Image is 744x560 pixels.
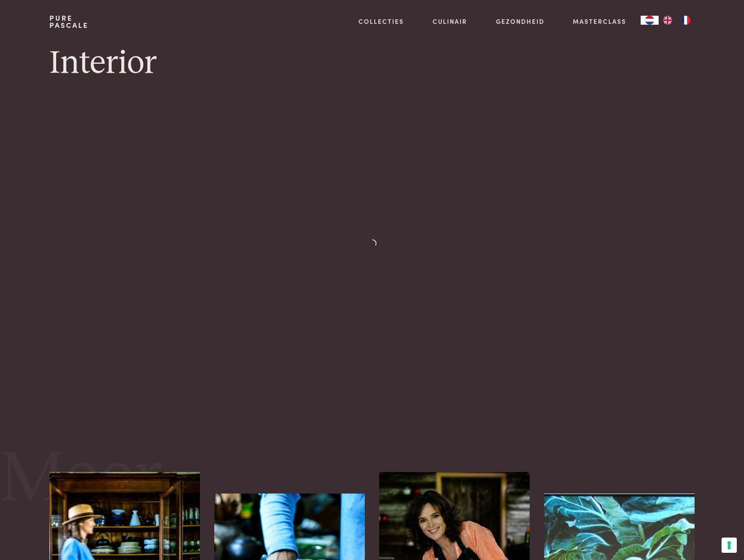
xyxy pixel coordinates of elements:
a: NL [641,16,659,25]
div: Language [641,16,659,25]
a: Gezondheid [496,17,545,26]
a: PurePascale [49,14,89,29]
ul: Language list [659,16,695,25]
aside: Language selected: Nederlands [641,16,695,25]
a: Collecties [359,17,404,26]
a: FR [677,16,695,25]
a: Culinair [433,17,467,26]
a: Masterclass [573,17,626,26]
a: EN [659,16,677,25]
button: Uw voorkeuren voor toestemming voor trackingtechnologieën [722,538,737,553]
h1: Interior [49,43,695,84]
